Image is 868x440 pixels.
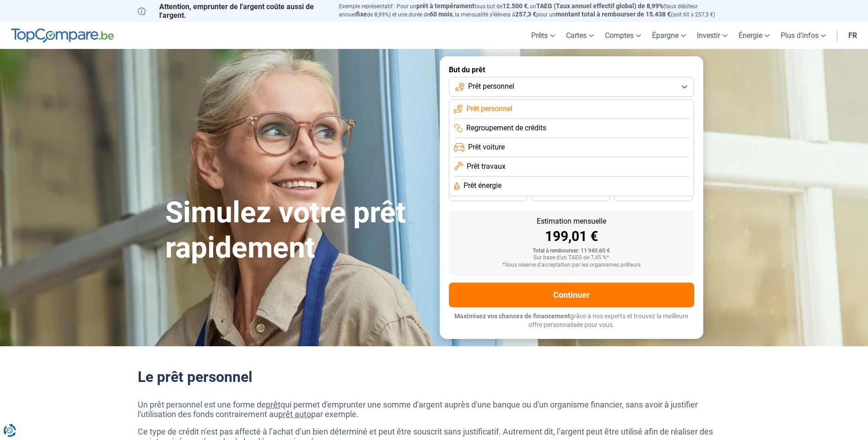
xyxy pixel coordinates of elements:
span: 12.500 € [502,2,528,10]
a: prêt [266,400,280,409]
span: Prêt personnel [466,104,512,114]
span: prêt à tempérament [416,2,474,10]
span: Regroupement de crédits [466,123,546,133]
span: 36 mois [478,192,498,197]
span: 24 mois [643,192,663,197]
span: montant total à rembourser de 15.438 € [555,11,671,18]
div: Total à rembourser: 11 940,60 € [456,248,687,254]
a: fr [843,22,863,49]
span: 30 mois [561,192,581,197]
button: Continuer [449,283,694,307]
p: Exemple représentatif : Pour un tous but de , un (taux débiteur annuel de 8,99%) et une durée de ... [339,2,731,19]
label: But du prêt [449,65,694,74]
span: Prêt énergie [464,181,501,191]
span: 257,3 € [515,11,536,18]
h2: Le prêt personnel [138,368,731,386]
a: prêt auto [278,409,311,419]
a: Plus d'infos [775,22,831,49]
h1: Simulez votre prêt rapidement [165,195,429,266]
img: TopCompare [11,28,114,43]
div: Sur base d'un TAEG de 7,45 %* [456,255,687,261]
span: 60 mois [430,11,453,18]
p: grâce à nos experts et trouvez la meilleure offre personnalisée pour vous. [449,312,694,330]
p: Attention, emprunter de l'argent coûte aussi de l'argent. [138,2,328,20]
a: Épargne [647,22,691,49]
span: fixe [356,11,367,18]
p: Un prêt personnel est une forme de qui permet d'emprunter une somme d'argent auprès d'une banque ... [138,400,731,419]
div: 199,01 € [456,230,687,243]
span: Prêt voiture [468,142,505,152]
a: Énergie [733,22,775,49]
span: Prêt travaux [467,161,506,172]
button: Prêt personnel [449,77,694,97]
a: Prêts [526,22,561,49]
a: Cartes [561,22,599,49]
a: Comptes [599,22,647,49]
a: Investir [691,22,733,49]
span: Maximisez vos chances de financement [454,312,570,320]
div: *Sous réserve d'acceptation par les organismes prêteurs [456,262,687,268]
span: Prêt personnel [468,81,514,91]
div: Estimation mensuelle [456,218,687,225]
span: TAEG (Taux annuel effectif global) de 8,99% [536,2,663,10]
